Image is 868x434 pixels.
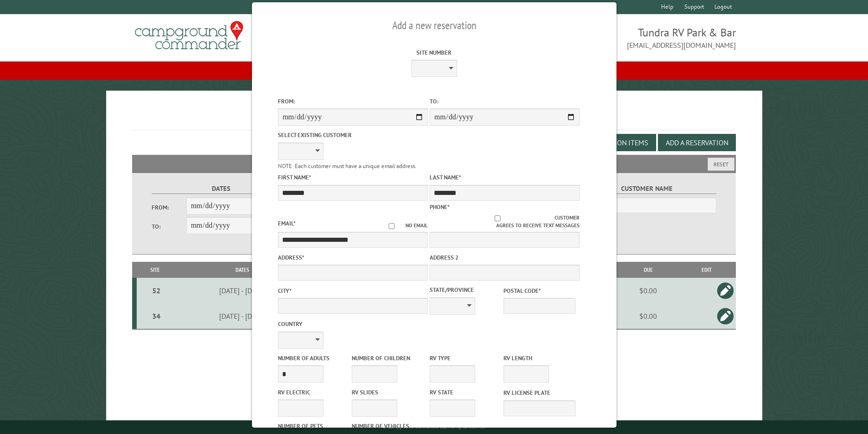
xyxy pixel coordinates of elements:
[132,18,246,53] img: Campground Commander
[175,311,310,321] div: [DATE] - [DATE]
[619,303,677,329] td: $0.00
[352,422,424,430] label: Number of Vehicles
[430,97,580,106] label: To:
[278,253,428,262] label: Address
[278,17,591,34] h2: Add a new reservation
[132,105,736,130] h1: Reservations
[503,286,575,295] label: Postal Code
[140,311,172,321] div: 34
[278,162,416,170] small: NOTE: Each customer must have a unique email address.
[278,220,296,227] label: Email
[152,203,186,212] label: From:
[352,354,424,363] label: Number of Children
[503,388,575,397] label: RV License Plate
[278,388,350,397] label: RV Electric
[140,286,172,295] div: 52
[619,278,677,303] td: $0.00
[278,173,428,182] label: First Name
[383,424,486,430] small: © Campground Commander LLC. All rights reserved.
[577,184,716,194] label: Customer Name
[430,286,502,294] label: State/Province
[174,262,311,278] th: Dates
[677,262,736,278] th: Edit
[175,286,310,295] div: [DATE] - [DATE]
[278,422,350,430] label: Number of Pets
[152,184,291,194] label: Dates
[430,354,502,363] label: RV Type
[352,388,424,397] label: RV Slides
[278,131,428,139] label: Select existing customer
[658,134,736,151] button: Add a Reservation
[430,253,580,262] label: Address 2
[440,215,555,221] input: Customer agrees to receive text messages
[430,173,580,182] label: Last Name
[619,262,677,278] th: Due
[378,223,406,229] input: No email
[152,222,186,231] label: To:
[359,48,509,57] label: Site Number
[137,262,174,278] th: Site
[430,388,502,397] label: RV State
[578,134,656,151] button: Edit Add-on Items
[278,354,350,363] label: Number of Adults
[503,354,575,363] label: RV Length
[132,155,736,172] h2: Filters
[278,97,428,106] label: From:
[430,214,580,230] label: Customer agrees to receive text messages
[378,222,428,230] label: No email
[278,286,428,295] label: City
[278,320,428,328] label: Country
[708,158,734,171] button: Reset
[430,203,450,211] label: Phone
